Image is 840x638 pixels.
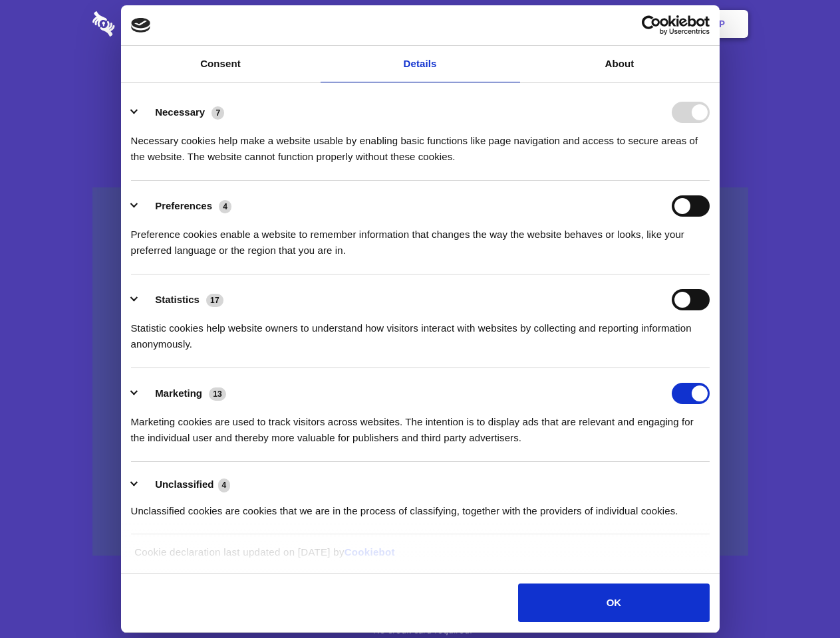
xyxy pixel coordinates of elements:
div: Necessary cookies help make a website usable by enabling basic functions like page navigation and... [131,123,710,165]
div: Preference cookies enable a website to remember information that changes the way the website beha... [131,217,710,259]
img: logo-wordmark-white-trans-d4663122ce5f474addd5e946df7df03e33cb6a1c49d2221995e7729f52c070b2.svg [92,11,206,37]
button: Marketing (13) [131,383,235,404]
div: Marketing cookies are used to track visitors across websites. The intention is to display ads tha... [131,404,710,446]
button: Unclassified (4) [131,477,239,493]
a: About [520,46,720,82]
div: Unclassified cookies are cookies that we are in the process of classifying, together with the pro... [131,493,710,519]
span: 7 [211,106,224,120]
span: 13 [209,387,226,401]
h4: Auto-redaction of sensitive data, encrypted data sharing and self-destructing private chats. Shar... [92,121,748,165]
a: Contact [539,3,601,45]
button: Necessary (7) [131,102,233,123]
button: Preferences (4) [131,195,240,217]
a: Usercentrics Cookiebot - opens in a new window [593,15,710,35]
label: Statistics [155,294,200,305]
span: 17 [206,294,223,307]
label: Necessary [155,106,205,118]
div: Cookie declaration last updated on [DATE] by [124,544,716,570]
button: Statistics (17) [131,289,232,310]
a: Details [321,46,520,82]
a: Cookiebot [345,546,395,558]
div: Statistic cookies help website owners to understand how visitors interact with websites by collec... [131,310,710,352]
button: OK [518,584,709,622]
a: Consent [121,46,321,82]
img: logo [131,18,151,33]
a: Pricing [390,3,448,45]
h1: Eliminate Slack Data Loss. [92,60,748,108]
span: 4 [218,478,231,492]
label: Marketing [155,387,202,399]
a: Wistia video thumbnail [92,187,748,556]
span: 4 [219,200,231,213]
a: Login [603,3,661,45]
label: Preferences [155,200,212,211]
